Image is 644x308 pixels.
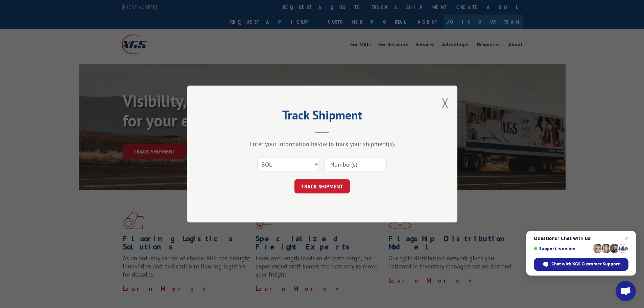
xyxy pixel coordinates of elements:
span: Support is online [534,246,591,251]
span: Chat with XGS Customer Support [551,261,620,267]
span: Questions? Chat with us! [534,236,628,241]
button: Close modal [442,94,449,112]
div: Open chat [616,281,636,301]
h2: Track Shipment [221,110,424,123]
input: Number(s) [325,157,387,171]
div: Chat with XGS Customer Support [534,258,628,271]
span: Close chat [623,234,631,242]
div: Enter your information below to track your shipment(s). [221,140,424,148]
button: TRACK SHIPMENT [294,179,350,193]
